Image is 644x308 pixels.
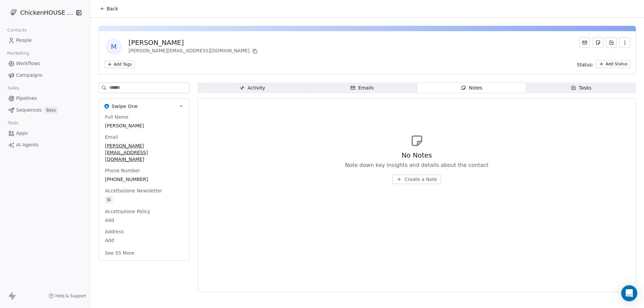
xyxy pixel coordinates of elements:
a: People [5,35,85,46]
a: Campaigns [5,70,85,81]
button: Add Tags [104,61,135,68]
span: Phone Number [104,167,141,174]
button: ChickenHOUSE snc [8,7,71,18]
span: Create a Note [405,176,437,183]
span: ChickenHOUSE snc [20,8,74,17]
span: Sales [5,83,22,93]
span: Add [105,217,183,224]
span: Workflows [16,60,40,67]
div: [PERSON_NAME][EMAIL_ADDRESS][DOMAIN_NAME] [128,47,259,55]
span: [PERSON_NAME] [105,122,183,129]
button: Create a Note [392,175,441,184]
div: Activity [239,84,265,91]
button: See 55 More [101,247,139,259]
span: Help & Support [55,293,86,299]
div: Si [107,196,111,203]
span: [PERSON_NAME][EMAIL_ADDRESS][DOMAIN_NAME] [105,142,183,163]
span: Back [107,5,118,12]
div: Swipe OneSwipe One [99,114,189,260]
a: AI Agents [5,139,85,150]
span: Contacts [4,25,30,35]
span: Email [104,134,119,140]
span: AI Agents [16,141,39,148]
span: Apps [16,130,28,137]
span: Pipelines [16,95,37,102]
button: Add Status [596,60,630,68]
button: Back [96,3,122,15]
img: Swipe One [104,104,109,109]
a: Pipelines [5,93,85,104]
span: Accettazione Policy [104,208,152,215]
span: Add [105,237,183,244]
span: Status: [577,61,593,68]
span: Marketing [4,48,32,58]
span: No Notes [401,150,432,160]
span: M [106,39,122,55]
button: Swipe OneSwipe One [99,99,189,114]
div: [PERSON_NAME] [128,38,259,47]
span: Accettazione Newsletter [104,187,163,194]
span: Beta [44,107,58,114]
a: Help & Support [49,293,86,299]
img: 4.jpg [9,9,17,17]
span: Swipe One [112,103,138,110]
div: Emails [350,84,374,91]
span: Note down key insights and details about the contact [345,161,489,169]
span: [PHONE_NUMBER] [105,176,183,183]
div: Tasks [571,84,592,91]
span: Address [104,228,125,235]
a: Workflows [5,58,85,69]
span: Full Name [104,114,130,120]
div: Open Intercom Messenger [621,285,637,301]
a: SequencesBeta [5,105,85,116]
a: Apps [5,128,85,139]
span: Campaigns [16,72,42,79]
span: Sequences [16,107,42,114]
span: Tools [5,118,21,128]
span: People [16,37,32,44]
